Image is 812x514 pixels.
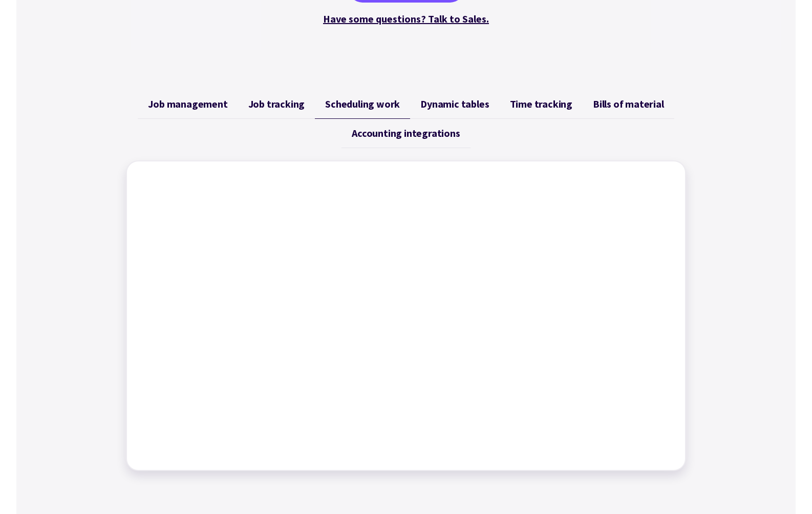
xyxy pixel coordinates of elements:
span: Scheduling work [325,98,400,110]
span: Accounting integrations [352,127,460,139]
span: Time tracking [510,98,572,110]
span: Job tracking [248,98,305,110]
iframe: Factory - Scheduling work and events using Planner [137,172,675,460]
a: Have some questions? Talk to Sales. [323,12,489,25]
span: Bills of material [593,98,664,110]
span: Dynamic tables [420,98,489,110]
span: Job management [148,98,227,110]
iframe: Chat Widget [636,403,812,514]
